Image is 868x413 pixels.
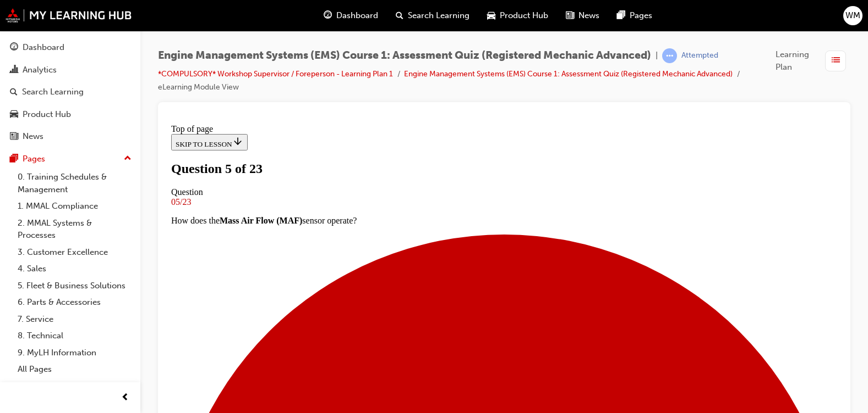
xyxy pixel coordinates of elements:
[681,51,718,61] div: Attempted
[13,294,136,311] a: 6. Parts & Accessories
[23,130,43,143] div: News
[608,4,661,27] a: pages-iconPages
[387,4,478,27] a: search-iconSearch Learning
[9,20,77,29] span: SKIP TO LESSON
[617,9,625,23] span: pages-icon
[500,9,548,22] span: Product Hub
[832,54,840,68] span: list-icon
[23,153,45,165] div: Pages
[13,198,136,215] a: 1. MMAL Compliance
[13,361,136,378] a: All Pages
[158,69,393,79] a: *COMPULSORY* Workshop Supervisor / Foreperson - Learning Plan 1
[478,4,557,27] a: car-iconProduct Hub
[4,35,136,149] button: DashboardAnalyticsSearch LearningProduct HubNews
[53,96,135,105] strong: Mass Air Flow (MAF)
[4,104,136,125] a: Product Hub
[578,9,599,22] span: News
[843,6,862,25] button: WM
[10,87,18,97] span: search-icon
[10,154,18,164] span: pages-icon
[13,344,136,361] a: 9. MyLH Information
[13,327,136,344] a: 8. Technical
[10,43,18,53] span: guage-icon
[13,277,136,294] a: 5. Fleet & Business Solutions
[10,65,18,75] span: chart-icon
[13,244,136,261] a: 3. Customer Excellence
[10,110,18,120] span: car-icon
[776,48,821,73] span: Learning Plan
[396,9,403,23] span: search-icon
[566,9,574,23] span: news-icon
[158,49,651,62] span: Engine Management Systems (EMS) Course 1: Assessment Quiz (Registered Mechanic Advanced)
[13,260,136,277] a: 4. Sales
[4,37,136,58] a: Dashboard
[4,126,136,147] a: News
[4,82,136,102] a: Search Learning
[4,4,670,14] div: Top of page
[4,42,670,57] h1: Question 5 of 23
[845,9,860,22] span: WM
[487,9,495,23] span: car-icon
[23,64,57,76] div: Analytics
[4,96,670,106] p: How does the sensor operate?
[13,215,136,244] a: 2. MMAL Systems & Processes
[557,4,608,27] a: news-iconNews
[4,14,81,31] button: SKIP TO LESSON
[124,152,132,166] span: up-icon
[22,86,84,98] div: Search Learning
[13,311,136,328] a: 7. Service
[4,68,670,77] div: Question
[656,49,658,62] span: |
[776,48,850,73] button: Learning Plan
[4,149,136,169] button: Pages
[6,8,132,23] img: mmal
[158,81,239,94] li: eLearning Module View
[630,9,652,22] span: Pages
[408,9,470,22] span: Search Learning
[404,69,733,79] a: Engine Management Systems (EMS) Course 1: Assessment Quiz (Registered Mechanic Advanced)
[662,48,677,63] span: learningRecordVerb_ATTEMPT-icon
[4,77,670,87] div: 05/23
[13,169,136,198] a: 0. Training Schedules & Management
[324,9,332,23] span: guage-icon
[23,41,64,54] div: Dashboard
[23,108,71,121] div: Product Hub
[315,4,387,27] a: guage-iconDashboard
[336,9,378,22] span: Dashboard
[4,60,136,80] a: Analytics
[121,391,129,405] span: prev-icon
[10,132,18,142] span: news-icon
